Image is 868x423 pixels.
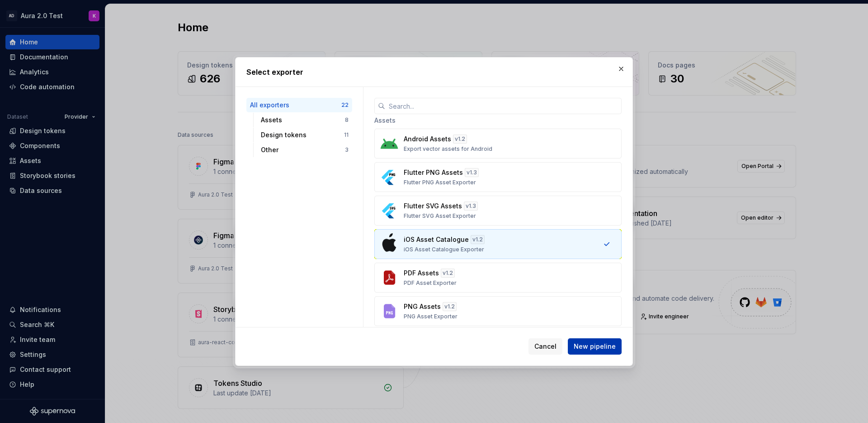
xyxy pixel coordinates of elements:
[374,296,622,326] button: PNG Assetsv1.2PNG Asset Exporter
[345,146,349,154] div: 3
[471,235,485,244] div: v 1.2
[441,269,455,278] div: v 1.2
[465,168,479,177] div: v 1.3
[374,129,622,159] button: Android Assetsv1.2Export vector assets for Android
[404,145,492,153] p: Export vector assets for Android
[344,131,349,139] div: 11
[374,229,622,259] button: iOS Asset Cataloguev1.2iOS Asset Catalogue Exporter
[257,143,352,157] button: Other3
[404,313,458,320] p: PNG Asset Exporter
[404,269,439,278] p: PDF Assets
[261,145,345,154] div: Other
[574,342,616,351] span: New pipeline
[374,263,622,293] button: PDF Assetsv1.2PDF Asset Exporter
[261,115,345,125] div: Assets
[250,101,341,110] div: All exporters
[385,98,622,114] input: Search...
[374,162,622,192] button: Flutter PNG Assetsv1.3Flutter PNG Asset Exporter
[404,179,476,186] p: Flutter PNG Asset Exporter
[374,111,622,129] div: Assets
[404,212,476,220] p: Flutter SVG Asset Exporter
[404,202,462,211] p: Flutter SVG Assets
[257,113,352,127] button: Assets8
[345,116,349,124] div: 8
[404,235,469,244] p: iOS Asset Catalogue
[404,279,457,287] p: PDF Asset Exporter
[464,202,478,211] div: v 1.3
[257,128,352,142] button: Design tokens11
[534,342,557,351] span: Cancel
[246,98,352,112] button: All exporters22
[404,135,451,144] p: Android Assets
[246,67,622,77] h2: Select exporter
[404,168,463,177] p: Flutter PNG Assets
[568,338,622,355] button: New pipeline
[404,246,484,253] p: iOS Asset Catalogue Exporter
[443,302,457,311] div: v 1.2
[453,135,467,144] div: v 1.2
[404,302,441,311] p: PNG Assets
[261,130,344,139] div: Design tokens
[341,101,349,109] div: 22
[528,338,562,355] button: Cancel
[374,196,622,226] button: Flutter SVG Assetsv1.3Flutter SVG Asset Exporter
